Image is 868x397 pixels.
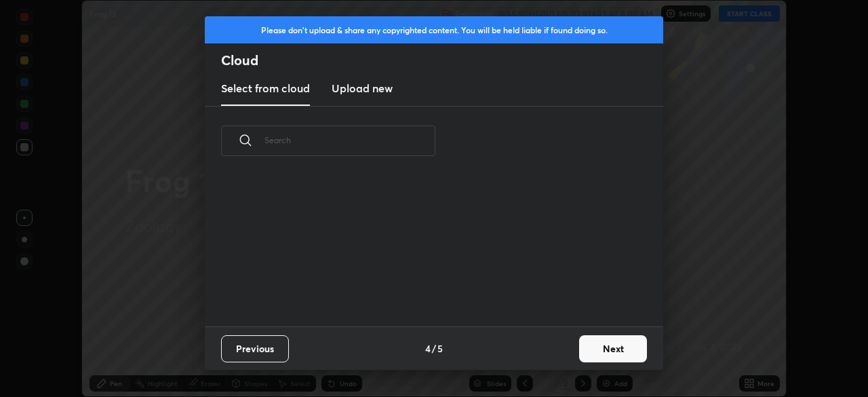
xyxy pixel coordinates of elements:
button: Next [579,335,647,362]
div: Please don't upload & share any copyrighted content. You will be held liable if found doing so. [205,16,663,43]
h3: Upload new [332,80,393,96]
h2: Cloud [221,52,663,69]
h4: 4 [425,341,431,356]
input: Search [264,111,435,169]
h4: / [432,341,436,356]
button: Previous [221,335,289,362]
h3: Select from cloud [221,80,310,96]
h4: 5 [437,341,443,356]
